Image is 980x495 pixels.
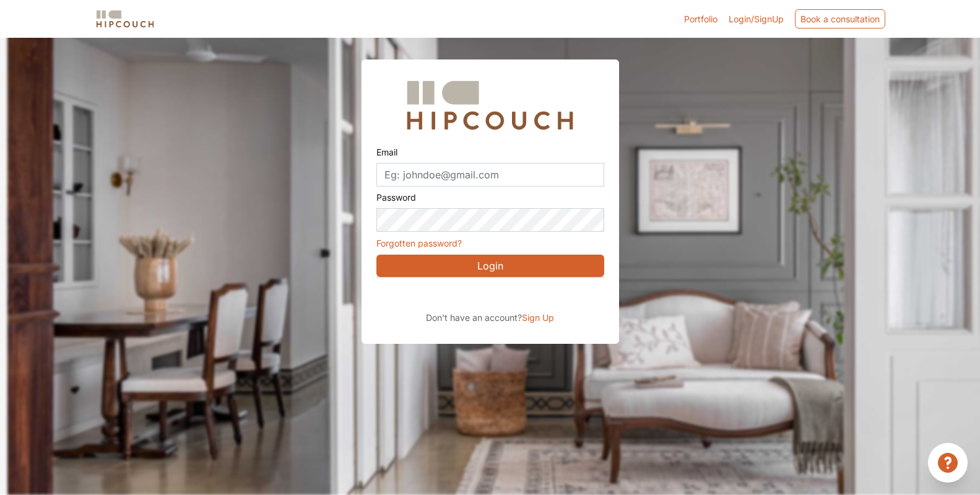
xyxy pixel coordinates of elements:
button: Login [376,255,604,277]
input: Eg: johndoe@gmail.com [376,163,604,186]
iframe: Sign in with Google Button [370,281,609,309]
img: Hipcouch Logo [401,74,579,136]
a: Forgotten password? [376,238,462,248]
span: logo-horizontal.svg [94,5,156,33]
img: logo-horizontal.svg [94,8,156,30]
span: Login/SignUp [729,14,784,24]
div: Book a consultation [795,9,885,28]
span: Don't have an account? [426,312,522,323]
a: Portfolio [684,12,718,25]
label: Password [376,186,416,208]
label: Email [376,141,397,163]
span: Sign Up [522,312,554,323]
